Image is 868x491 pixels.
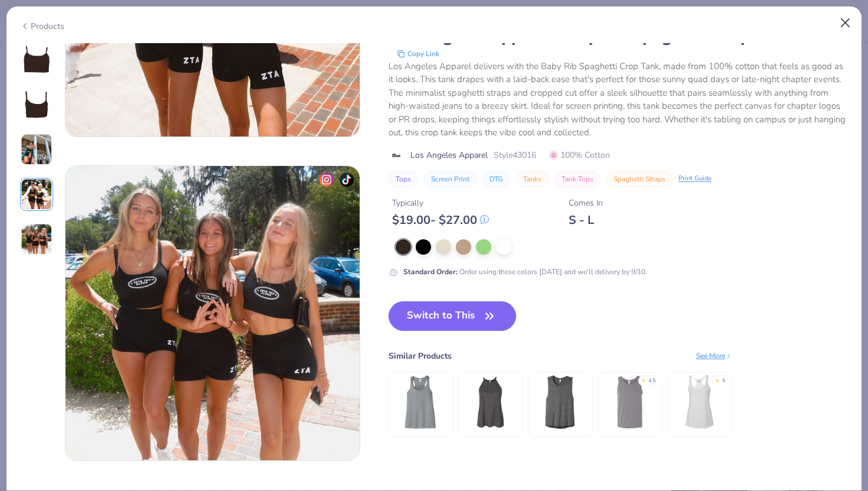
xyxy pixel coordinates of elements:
[678,174,712,184] div: Print Guide
[21,178,53,210] img: User generated content
[569,197,603,209] div: Comes In
[569,213,603,227] div: S - L
[20,20,64,32] div: Products
[722,377,725,385] div: 5
[66,166,360,460] img: 78bdc65f-e5f9-40e6-8cac-38b2b80e2b7d
[319,173,334,187] img: insta-icon.png
[389,171,418,187] button: Tops
[424,171,477,187] button: Screen Print
[602,374,658,430] img: Gildan Adult Heavy Cotton 5.3 Oz. Tank
[340,173,354,187] img: tiktok-icon.png
[389,151,404,160] img: brand logo
[410,149,488,161] span: Los Angeles Apparel
[389,60,849,139] div: Los Angeles Apparel delivers with the Baby Rib Spaghetti Crop Tank, made from 100% cotton that fe...
[516,171,549,187] button: Tanks
[403,267,458,277] strong: Standard Order :
[389,350,452,362] div: Similar Products
[22,45,51,74] img: Front
[671,374,727,430] img: Next Level Triblend Racerback Tank
[393,374,449,430] img: Bella + Canvas Ladies' Flowy Racerback Tank
[393,48,443,60] button: copy to clipboard
[696,350,732,361] div: See More
[532,374,588,430] img: Bella + Canvas Ladies' Flowy Scoop Muscle Tank
[641,377,646,382] div: ★
[494,149,536,161] span: Style 43016
[392,213,489,227] div: $ 19.00 - $ 27.00
[606,171,673,187] button: Spaghetti Straps
[21,223,53,255] img: User generated content
[549,149,610,161] span: 100% Cotton
[22,90,51,119] img: Back
[403,266,647,277] div: Order using these colors [DATE] and we’ll delivery by 9/10.
[834,12,857,34] button: Close
[389,301,517,331] button: Switch to This
[462,374,518,430] img: Bella + Canvas Women's Flowy High Neck Tank
[648,377,655,385] div: 4.5
[482,171,510,187] button: DTG
[554,171,601,187] button: Tank Tops
[21,134,53,165] img: User generated content
[392,197,489,209] div: Typically
[715,377,720,382] div: ★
